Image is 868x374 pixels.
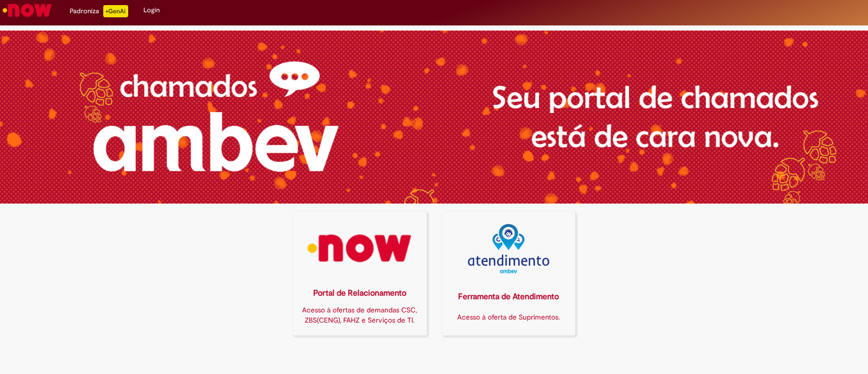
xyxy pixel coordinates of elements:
[299,305,421,325] div: Acesso à ofertas de demandas CSC, ZBS(CENG), FAHZ e Serviços de TI.
[103,5,128,17] p: +GenAi
[448,312,570,322] div: Acesso à oferta de Suprimentos.
[293,212,427,335] a: Portal de Relacionamento Acesso à ofertas de demandas CSC, ZBS(CENG), FAHZ e Serviços de TI.
[468,224,549,273] img: logo_atentdimento.png
[299,287,421,299] div: Portal de Relacionamento
[300,224,420,273] img: logo_now.png
[442,212,576,335] a: Ferramenta de Atendimento Acesso à oferta de Suprimentos.
[448,291,570,303] div: Ferramenta de Atendimento
[70,5,128,17] div: Padroniza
